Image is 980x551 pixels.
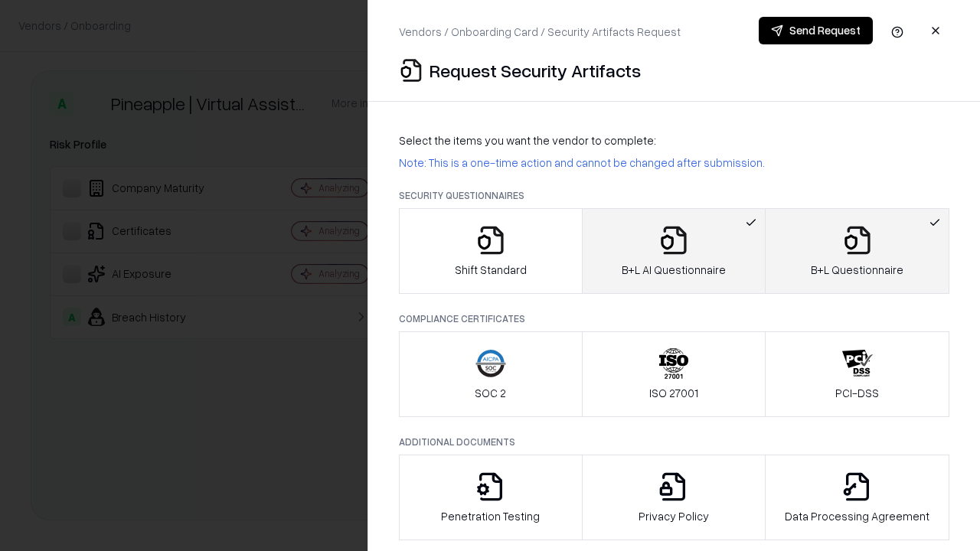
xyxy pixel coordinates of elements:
[765,208,949,294] button: B+L Questionnaire
[639,508,709,524] p: Privacy Policy
[582,331,766,417] button: ISO 27001
[765,455,949,540] button: Data Processing Agreement
[759,17,873,44] button: Send Request
[399,189,949,202] p: Security Questionnaires
[765,331,949,417] button: PCI-DSS
[649,385,698,401] p: ISO 27001
[399,435,949,448] p: Additional Documents
[399,312,949,325] p: Compliance Certificates
[430,58,641,83] p: Request Security Artifacts
[399,24,681,40] p: Vendors / Onboarding Card / Security Artifacts Request
[582,208,766,294] button: B+L AI Questionnaire
[399,331,583,417] button: SOC 2
[835,385,879,401] p: PCI-DSS
[811,262,903,278] p: B+L Questionnaire
[399,155,949,171] p: Note: This is a one-time action and cannot be changed after submission.
[455,262,527,278] p: Shift Standard
[475,385,506,401] p: SOC 2
[399,132,949,148] p: Select the items you want the vendor to complete:
[582,455,766,540] button: Privacy Policy
[399,455,583,540] button: Penetration Testing
[399,208,583,294] button: Shift Standard
[785,508,929,524] p: Data Processing Agreement
[622,262,726,278] p: B+L AI Questionnaire
[441,508,540,524] p: Penetration Testing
